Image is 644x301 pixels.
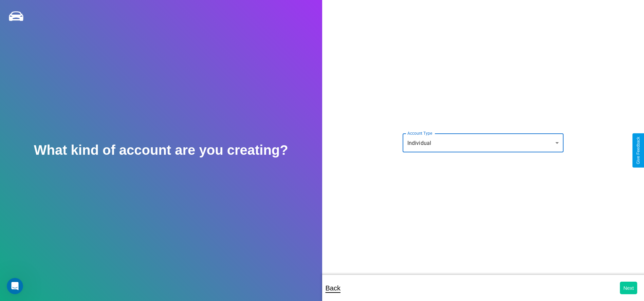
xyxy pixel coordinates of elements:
[620,282,637,294] button: Next
[403,133,564,152] div: Individual
[636,137,641,164] div: Give Feedback
[7,278,23,294] iframe: Intercom live chat
[326,282,341,294] p: Back
[34,143,288,158] h2: What kind of account are you creating?
[407,130,432,136] label: Account Type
